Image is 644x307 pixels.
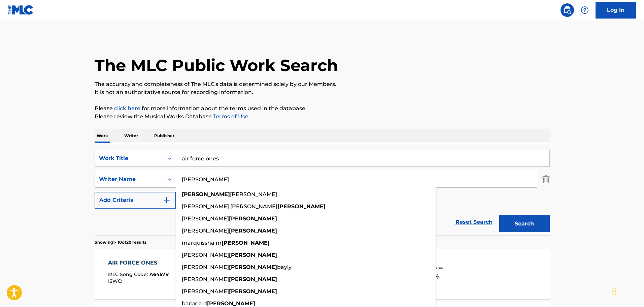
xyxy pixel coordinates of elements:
[114,105,140,112] a: click here
[182,240,222,246] span: marquissha m
[578,3,591,17] div: Help
[95,55,338,75] h1: The MLC Public Work Search
[95,129,110,143] p: Work
[452,215,496,229] a: Reset Search
[499,215,550,232] button: Search
[277,203,326,210] strong: [PERSON_NAME]
[229,227,277,234] strong: [PERSON_NAME]
[95,192,176,209] button: Add Criteria
[561,3,574,17] a: Public Search
[122,129,140,143] p: Writer
[108,278,124,284] span: ISWC :
[212,113,248,120] a: Terms of Use
[182,264,229,270] span: [PERSON_NAME]
[108,259,169,267] div: AIR FORCE ONES
[95,104,550,113] p: Please for more information about the terms used in the database.
[149,271,169,277] span: A6457V
[95,249,550,299] a: AIR FORCE ONESMLC Song Code:A6457VISWC:Writers (4)PREMRO [PERSON_NAME], [PERSON_NAME], [PERSON_NA...
[8,5,34,15] img: MLC Logo
[229,215,277,222] strong: [PERSON_NAME]
[108,271,149,277] span: MLC Song Code :
[229,252,277,258] strong: [PERSON_NAME]
[95,239,146,245] p: Showing 1 - 10 of 20 results
[182,227,229,234] span: [PERSON_NAME]
[542,171,550,188] img: Delete Criterion
[95,150,550,236] form: Search Form
[596,2,636,19] a: Log In
[182,276,229,282] span: [PERSON_NAME]
[95,113,550,121] p: Please review the Musical Works Database
[95,88,550,96] p: It is not an authoritative source for recording information.
[612,281,616,302] div: Drag
[182,203,277,210] span: [PERSON_NAME] [PERSON_NAME]
[95,80,550,88] p: The accuracy and completeness of The MLC's data is determined solely by our Members.
[229,276,277,282] strong: [PERSON_NAME]
[99,175,160,183] div: Writer Name
[182,191,230,197] strong: [PERSON_NAME]
[152,129,176,143] p: Publisher
[277,264,292,270] span: bayly
[182,288,229,295] span: [PERSON_NAME]
[563,6,571,14] img: search
[182,252,229,258] span: [PERSON_NAME]
[230,191,277,197] span: [PERSON_NAME]
[229,288,277,295] strong: [PERSON_NAME]
[222,240,270,246] strong: [PERSON_NAME]
[99,154,160,162] div: Work Title
[182,215,229,222] span: [PERSON_NAME]
[610,275,644,307] iframe: Chat Widget
[229,264,277,270] strong: [PERSON_NAME]
[182,300,207,307] span: barbria d
[581,6,589,14] img: help
[163,196,171,204] img: 9d2ae6d4665cec9f34b9.svg
[207,300,255,307] strong: [PERSON_NAME]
